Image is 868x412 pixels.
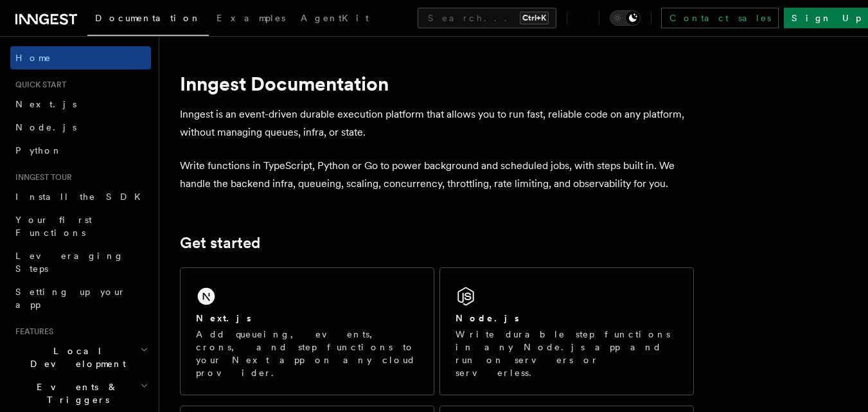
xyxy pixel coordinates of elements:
a: Contact sales [661,8,779,28]
span: Home [15,51,51,64]
span: Install the SDK [15,192,148,202]
a: Home [10,46,151,69]
a: Leveraging Steps [10,244,151,280]
span: Features [10,327,53,337]
a: Install the SDK [10,185,151,208]
h2: Node.js [456,312,519,325]
a: Get started [180,234,260,252]
a: Node.jsWrite durable step functions in any Node.js app and run on servers or serverless. [439,267,694,395]
span: Inngest tour [10,172,72,183]
span: Local Development [10,345,140,370]
p: Add queueing, events, crons, and step functions to your Next app on any cloud provider. [196,328,418,379]
button: Search...Ctrl+K [418,8,556,28]
a: Node.js [10,116,151,139]
span: Documentation [95,13,201,23]
a: Examples [209,4,293,35]
a: Python [10,139,151,162]
span: Your first Functions [15,215,92,238]
span: Events & Triggers [10,381,140,406]
kbd: Ctrl+K [520,12,549,24]
span: Quick start [10,80,66,90]
span: AgentKit [301,13,369,23]
button: Toggle dark mode [610,10,641,26]
a: Your first Functions [10,208,151,244]
span: Leveraging Steps [15,251,124,274]
a: Next.js [10,93,151,116]
button: Local Development [10,339,151,375]
p: Write functions in TypeScript, Python or Go to power background and scheduled jobs, with steps bu... [180,157,694,193]
h2: Next.js [196,312,251,325]
span: Setting up your app [15,287,126,310]
span: Python [15,145,62,156]
span: Node.js [15,122,76,132]
a: Documentation [87,4,209,36]
span: Examples [217,13,285,23]
a: AgentKit [293,4,376,35]
p: Inngest is an event-driven durable execution platform that allows you to run fast, reliable code ... [180,105,694,141]
h1: Inngest Documentation [180,72,694,95]
a: Setting up your app [10,280,151,316]
button: Events & Triggers [10,375,151,411]
span: Next.js [15,99,76,109]
a: Next.jsAdd queueing, events, crons, and step functions to your Next app on any cloud provider. [180,267,434,395]
p: Write durable step functions in any Node.js app and run on servers or serverless. [456,328,678,379]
